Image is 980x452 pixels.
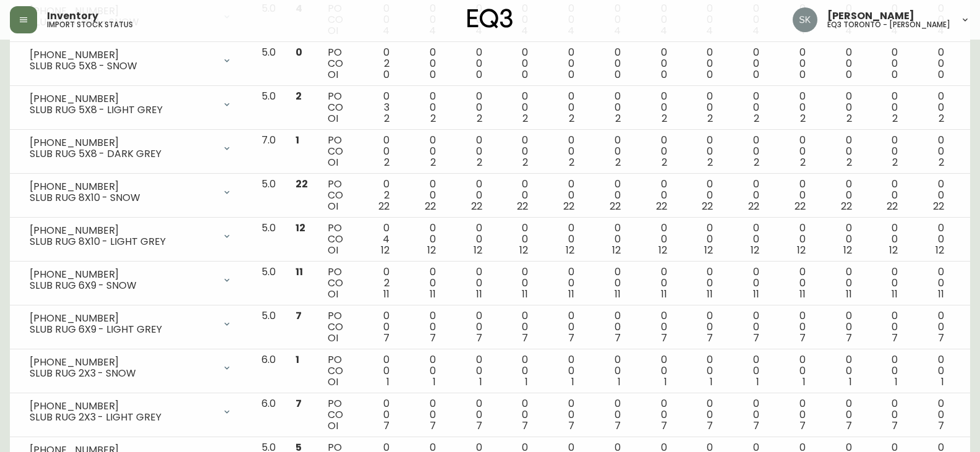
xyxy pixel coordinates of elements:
[363,398,390,432] div: 0 0
[328,135,343,168] div: PO CO
[641,354,667,388] div: 0 0
[476,67,482,82] span: 0
[594,398,621,432] div: 0 0
[825,354,852,388] div: 0 0
[386,375,390,389] span: 1
[872,91,898,124] div: 0 0
[733,135,759,168] div: 0 0
[30,181,215,192] div: [PHONE_NUMBER]
[941,375,944,389] span: 1
[296,45,302,59] span: 0
[501,354,528,388] div: 0 0
[825,310,852,344] div: 0 0
[935,243,944,257] span: 12
[30,280,215,291] div: SLUB RUG 6X9 - SNOW
[252,349,286,393] td: 6.0
[825,398,852,432] div: 0 0
[383,67,390,82] span: 0
[548,398,574,432] div: 0 0
[892,111,898,126] span: 2
[733,354,759,388] div: 0 0
[381,243,390,257] span: 12
[30,324,215,335] div: SLUB RUG 6X9 - LIGHT GREY
[363,135,390,168] div: 0 0
[687,179,714,212] div: 0 0
[430,67,436,82] span: 0
[918,135,944,168] div: 0 0
[501,179,528,212] div: 0 0
[522,67,528,82] span: 0
[30,313,215,324] div: [PHONE_NUMBER]
[641,135,667,168] div: 0 0
[30,357,215,368] div: [PHONE_NUMBER]
[779,310,806,344] div: 0 0
[296,89,302,103] span: 2
[20,47,242,74] div: [PHONE_NUMBER]SLUB RUG 5X8 - SNOW
[569,155,574,169] span: 2
[566,243,574,257] span: 12
[594,47,621,80] div: 0 0
[846,331,852,345] span: 7
[733,267,759,300] div: 0 0
[779,47,806,80] div: 0 0
[328,199,338,213] span: OI
[687,354,714,388] div: 0 0
[384,111,390,126] span: 2
[615,331,621,345] span: 7
[939,111,944,126] span: 2
[779,179,806,212] div: 0 0
[733,91,759,124] div: 0 0
[872,354,898,388] div: 0 0
[662,111,667,126] span: 2
[409,310,436,344] div: 0 0
[733,223,759,256] div: 0 0
[641,398,667,432] div: 0 0
[779,223,806,256] div: 0 0
[641,310,667,344] div: 0 0
[658,243,667,257] span: 12
[430,111,436,126] span: 2
[797,243,806,257] span: 12
[363,179,390,212] div: 0 2
[610,199,621,213] span: 22
[799,331,806,345] span: 7
[779,398,806,432] div: 0 0
[456,310,482,344] div: 0 0
[409,223,436,256] div: 0 0
[662,155,667,169] span: 2
[430,287,436,301] span: 11
[799,287,806,301] span: 11
[252,305,286,349] td: 5.0
[733,179,759,212] div: 0 0
[841,199,852,213] span: 22
[383,331,390,345] span: 7
[30,61,215,72] div: SLUB RUG 5X8 - SNOW
[252,130,286,174] td: 7.0
[753,287,759,301] span: 11
[328,91,343,124] div: PO CO
[849,375,852,389] span: 1
[825,179,852,212] div: 0 0
[548,267,574,300] div: 0 0
[363,267,390,300] div: 0 2
[571,375,574,389] span: 1
[328,331,338,345] span: OI
[30,368,215,379] div: SLUB RUG 2X3 - SNOW
[30,401,215,412] div: [PHONE_NUMBER]
[733,310,759,344] div: 0 0
[409,267,436,300] div: 0 0
[933,199,944,213] span: 22
[409,91,436,124] div: 0 0
[872,223,898,256] div: 0 0
[328,67,338,82] span: OI
[456,398,482,432] div: 0 0
[800,111,806,126] span: 2
[661,67,667,82] span: 0
[519,243,528,257] span: 12
[661,331,667,345] span: 7
[827,21,950,28] h5: eq3 toronto - [PERSON_NAME]
[594,223,621,256] div: 0 0
[641,91,667,124] div: 0 0
[501,398,528,432] div: 0 0
[779,91,806,124] div: 0 0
